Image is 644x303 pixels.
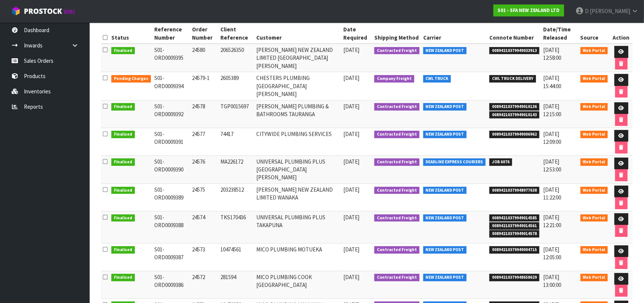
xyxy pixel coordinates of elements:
span: [DATE] [344,214,360,221]
span: Web Portal [580,131,608,138]
span: Contracted Freight [374,274,419,281]
span: Contracted Freight [374,187,419,194]
td: 24575 [190,183,218,211]
td: MICO PLUMBING MOTUEKA [254,243,342,271]
td: UNIVERSAL PLUMBING PLUS [GEOGRAPHIC_DATA][PERSON_NAME] [254,155,342,183]
td: 24577 [190,128,218,155]
span: Finalised [111,47,135,55]
span: 00894210379949010143 [489,111,539,119]
td: CHESTERS PLUMBING [GEOGRAPHIC_DATA][PERSON_NAME] [254,72,342,100]
td: CITYWIDE PLUMBING SERVICES [254,128,342,155]
span: [DATE] [344,130,360,137]
td: 24576 [190,155,218,183]
th: Shipping Method [372,24,421,44]
td: S01-ORD0009392 [153,100,191,128]
span: 00894210379948658629 [489,274,539,281]
span: CWL TRUCK [423,75,451,83]
th: Action [610,24,633,44]
span: Finalised [111,274,135,281]
span: Finalised [111,103,135,111]
span: 00894210379949014578 [489,230,539,238]
span: [DATE] [344,158,360,165]
span: NEW ZEALAND POST [423,47,467,55]
strong: S01 - SFA NEW ZEALAND LTD [498,7,560,13]
td: S01-ORD0009388 [153,211,191,243]
span: Finalised [111,187,135,194]
span: Contracted Freight [374,246,419,254]
span: Web Portal [580,246,608,254]
td: TGP0015697 [219,100,254,128]
span: [PERSON_NAME] [590,7,630,15]
span: DEADLINE EXPRESS COURIERS [423,158,486,166]
span: Contracted Freight [374,131,419,138]
th: Date/Time Released [541,24,579,44]
span: ProStock [24,6,62,16]
span: Web Portal [580,75,608,83]
td: 24572 [190,271,218,299]
span: [DATE] [344,74,360,81]
td: 281594 [219,271,254,299]
span: Contracted Freight [374,158,419,166]
span: [DATE] 15:44:00 [543,74,561,89]
td: 24578 [190,100,218,128]
span: Web Portal [580,158,608,166]
span: Contracted Freight [374,103,419,111]
span: Web Portal [580,103,608,111]
span: NEW ZEALAND POST [423,187,467,194]
span: Finalised [111,246,135,254]
span: NEW ZEALAND POST [423,246,467,254]
span: Pending Charges [111,75,151,83]
span: 00894210379949033913 [489,47,539,55]
span: [DATE] 12:58:00 [543,46,561,61]
td: 206526350 [219,44,254,72]
span: Finalised [111,131,135,138]
span: Web Portal [580,47,608,55]
td: MICO PLUMBING COOK [GEOGRAPHIC_DATA] [254,271,342,299]
span: [DATE] [344,246,360,253]
span: [DATE] 12:05:00 [543,246,561,261]
span: [DATE] 12:53:00 [543,158,561,173]
td: UNIVERSAL PLUMBING PLUS TAKAPUNA [254,211,342,243]
span: Web Portal [580,187,608,194]
span: 00894210379949014561 [489,222,539,230]
td: 24579-1 [190,72,218,100]
td: TKS170436 [219,211,254,243]
td: [PERSON_NAME] NEW ZEALAND LIMITED [GEOGRAPHIC_DATA][PERSON_NAME] [254,44,342,72]
span: Company Freight [374,75,414,83]
th: Status [109,24,153,44]
span: D [585,7,589,15]
span: [DATE] 12:15:00 [543,103,561,118]
td: S01-ORD0009394 [153,72,191,100]
span: NEW ZEALAND POST [423,131,467,138]
td: S01-ORD0009389 [153,183,191,211]
td: 24573 [190,243,218,271]
td: S01-ORD0009387 [153,243,191,271]
small: WMS [64,8,75,15]
td: 74417 [219,128,254,155]
span: NEW ZEALAND POST [423,214,467,222]
span: Contracted Freight [374,47,419,55]
span: NEW ZEALAND POST [423,103,467,111]
span: [DATE] [344,273,360,281]
span: [DATE] 12:21:00 [543,214,561,229]
td: MA226172 [219,155,254,183]
span: 00894210379949014585 [489,214,539,222]
th: Reference Number [153,24,191,44]
span: [DATE] [344,103,360,110]
span: Finalised [111,214,135,222]
td: S01-ORD0009395 [153,44,191,72]
span: [DATE] 12:09:00 [543,130,561,145]
span: 00894210379949010136 [489,103,539,111]
td: 2605389 [219,72,254,100]
td: [PERSON_NAME] PLUMBING & BATHROOMS TAURANGA [254,100,342,128]
td: 10474561 [219,243,254,271]
th: Order Number [190,24,218,44]
img: cube-alt.png [11,6,21,16]
span: Contracted Freight [374,214,419,222]
th: Client Reference [219,24,254,44]
span: JOB 6076 [489,158,512,166]
span: 00894210379949004715 [489,246,539,254]
td: S01-ORD0009386 [153,271,191,299]
td: 24574 [190,211,218,243]
span: 00894210379949006962 [489,131,539,138]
